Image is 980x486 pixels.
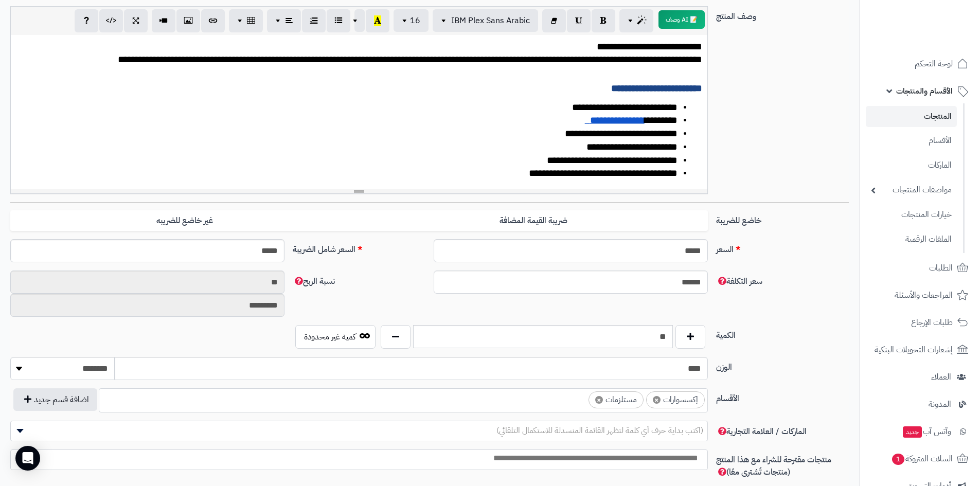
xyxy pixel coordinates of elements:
[866,228,957,250] a: الملفات الرقمية
[929,397,951,411] span: المدونة
[866,392,974,417] a: المدونة
[658,10,705,29] button: 📝 AI وصف
[10,210,359,231] label: غير خاضع للضريبه
[712,239,853,256] label: السعر
[929,261,953,275] span: الطلبات
[15,446,40,471] div: Open Intercom Messenger
[892,453,904,464] span: 1
[359,210,708,231] label: ضريبة القيمة المضافة
[653,396,661,404] span: ×
[866,130,957,152] a: الأقسام
[496,424,703,437] span: (اكتب بداية حرف أي كلمة لتظهر القائمة المنسدلة للاستكمال التلقائي)
[410,14,420,27] span: 16
[289,239,430,256] label: السعر شامل الضريبة
[903,426,922,438] span: جديد
[866,204,957,226] a: خيارات المنتجات
[716,425,807,438] span: الماركات / العلامة التجارية
[712,6,853,23] label: وصف المنتج
[866,106,957,127] a: المنتجات
[13,388,97,411] button: اضافة قسم جديد
[891,452,953,466] span: السلات المتروكة
[931,370,951,384] span: العملاء
[866,179,957,201] a: مواصفات المنتجات
[915,57,953,71] span: لوحة التحكم
[866,283,974,308] a: المراجعات والأسئلة
[866,310,974,335] a: طلبات الإرجاع
[911,315,953,330] span: طلبات الإرجاع
[716,275,762,287] span: سعر التكلفة
[910,25,970,47] img: logo-2.png
[866,256,974,280] a: الطلبات
[595,396,603,404] span: ×
[866,365,974,389] a: العملاء
[866,419,974,444] a: وآتس آبجديد
[712,325,853,341] label: الكمية
[712,210,853,227] label: خاضع للضريبة
[866,51,974,76] a: لوحة التحكم
[451,14,530,27] span: IBM Plex Sans Arabic
[866,337,974,362] a: إشعارات التحويلات البنكية
[712,357,853,373] label: الوزن
[293,275,335,287] span: نسبة الربح
[589,391,644,408] li: مستلزمات
[902,424,951,439] span: وآتس آب
[716,454,831,478] span: منتجات مقترحة للشراء مع هذا المنتج (منتجات تُشترى معًا)
[875,343,953,357] span: إشعارات التحويلات البنكية
[866,154,957,176] a: الماركات
[394,9,429,32] button: 16
[433,9,538,32] button: IBM Plex Sans Arabic
[712,388,853,405] label: الأقسام
[896,84,953,98] span: الأقسام والمنتجات
[895,288,953,302] span: المراجعات والأسئلة
[646,391,705,408] li: إكسسوارات
[866,446,974,471] a: السلات المتروكة1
